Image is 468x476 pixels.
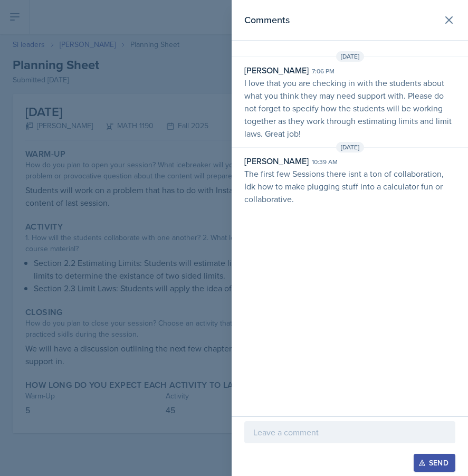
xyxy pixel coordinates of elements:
div: [PERSON_NAME] [244,64,309,77]
p: I love that you are checking in with the students about what you think they may need support with... [244,77,455,140]
div: 10:39 am [312,157,338,167]
span: [DATE] [336,142,364,153]
div: Send [421,459,448,467]
div: 7:06 pm [312,66,335,76]
h2: Comments [244,13,290,27]
span: [DATE] [336,51,364,62]
div: [PERSON_NAME] [244,155,309,167]
p: The first few Sessions there isnt a ton of collaboration, Idk how to make plugging stuff into a c... [244,167,455,205]
button: Send [414,454,455,472]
